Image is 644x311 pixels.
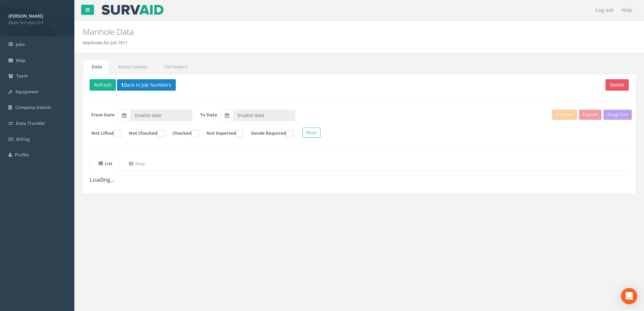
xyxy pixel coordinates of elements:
[91,112,115,118] label: From Date
[16,41,25,47] span: Jobs
[605,79,629,91] button: Delete
[83,27,542,36] h2: Manhole Data
[16,73,28,79] span: Team
[16,89,38,95] span: Equipment
[90,157,119,171] a: List
[85,130,121,137] label: Not Lifted
[83,40,127,46] li: Manholes for Job 7511
[8,13,43,19] strong: [PERSON_NAME]
[117,79,176,91] button: Back to Job Numbers
[90,79,116,91] button: Refresh
[110,60,154,74] a: Batch Update
[15,104,51,110] span: Company Details
[200,130,243,137] label: Not Exported
[8,11,66,25] a: [PERSON_NAME] Apex Surveys Ltd
[8,19,66,26] span: Apex Surveys Ltd
[244,130,293,137] label: Sonde Required
[233,110,295,121] input: To Date
[200,112,217,118] label: To Date
[303,128,320,138] button: Reset
[83,60,109,74] a: Data
[603,110,632,120] button: Assign To
[166,130,199,137] label: Checked
[16,57,25,63] span: Map
[122,130,165,137] label: Not Checked
[155,60,194,74] a: CSV Import
[98,160,112,166] uib-tab-heading: List
[120,157,152,171] a: Map
[129,160,145,166] uib-tab-heading: Map
[90,177,629,183] h3: Loading...
[16,136,30,142] span: Billing
[621,288,637,304] div: Open Intercom Messenger
[579,110,601,120] button: Export
[130,110,192,121] input: From Date
[552,110,577,120] button: Preview
[15,152,29,158] span: Profile
[16,120,45,126] span: Data Transfer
